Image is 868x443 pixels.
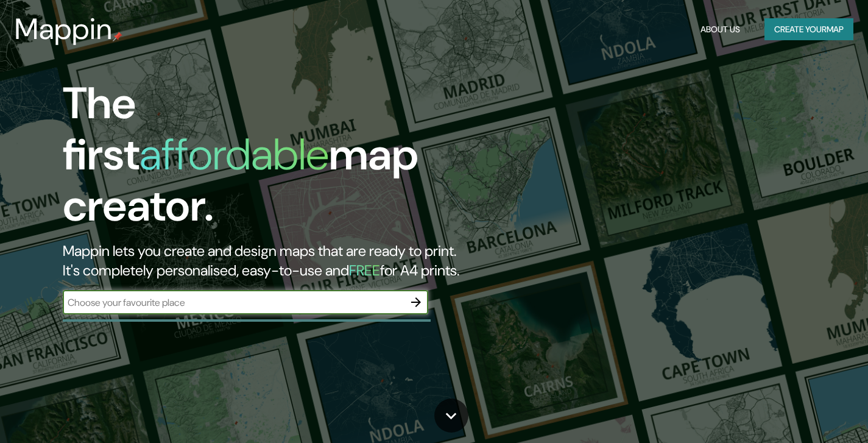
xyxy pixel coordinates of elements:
h1: The first map creator. [63,78,497,241]
h5: FREE [349,261,380,280]
input: Choose your favourite place [63,296,404,310]
img: mappin-pin [113,32,122,41]
h3: Mappin [15,12,113,46]
h1: affordable [139,126,329,183]
button: Create yourmap [764,18,853,41]
button: About Us [696,18,745,41]
h2: Mappin lets you create and design maps that are ready to print. It's completely personalised, eas... [63,241,497,280]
